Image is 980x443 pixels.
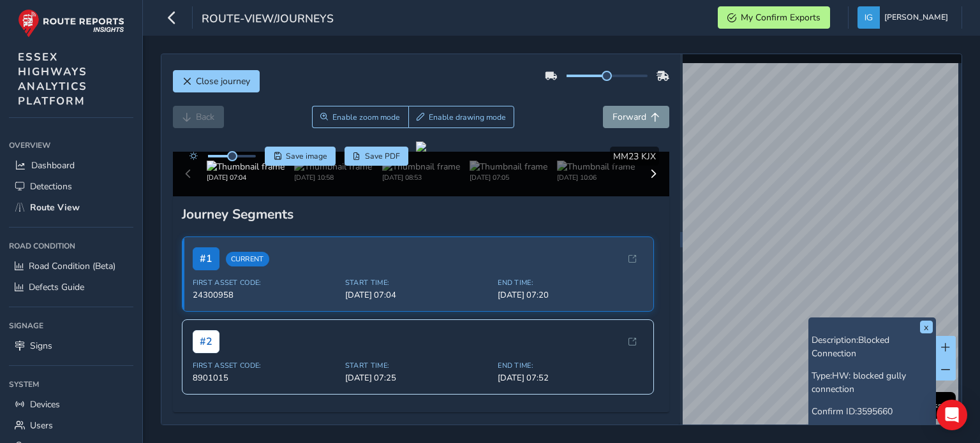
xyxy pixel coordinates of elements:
a: Dashboard [9,155,133,176]
a: Signs [9,335,133,356]
p: Confirm ID: [812,405,933,418]
span: [DATE] 07:52 [498,372,642,384]
span: Detections [30,180,72,192]
span: # 1 [193,247,219,270]
button: Close journey [173,70,260,92]
span: ESSEX HIGHWAYS ANALYTICS PLATFORM [18,50,87,108]
span: Current [226,252,269,266]
span: Users [30,419,53,432]
div: Journey Segments [182,205,660,223]
button: x [920,321,933,333]
a: Route View [9,197,133,218]
img: diamond-layout [857,6,880,29]
span: Signs [30,340,52,352]
img: Thumbnail frame [557,161,635,173]
span: Route View [30,201,80,214]
span: Defects Guide [29,281,84,293]
div: Road Condition [9,236,133,256]
span: Forward [612,111,646,123]
button: Forward [603,106,669,128]
a: Detections [9,176,133,197]
span: Start Time: [345,361,490,370]
a: Defects Guide [9,277,133,298]
span: Enable zoom mode [332,112,400,122]
button: PDF [345,147,409,166]
span: [DATE] 07:04 [345,289,490,301]
a: Devices [9,394,133,415]
button: Draw [408,106,515,128]
p: Type: [812,369,933,396]
span: Start Time: [345,278,490,287]
img: Thumbnail frame [207,161,285,173]
span: End Time: [498,278,642,287]
span: [PERSON_NAME] [884,6,948,29]
button: [PERSON_NAME] [857,6,953,29]
button: My Confirm Exports [718,6,830,29]
img: Thumbnail frame [294,161,372,173]
span: Save image [286,151,327,161]
span: 8901015 [193,372,338,384]
div: Overview [9,136,133,155]
div: [DATE] 08:53 [382,173,460,182]
div: Open Intercom Messenger [937,400,967,430]
span: Blocked Connection [812,334,889,359]
img: Thumbnail frame [470,161,547,173]
img: rr logo [18,9,124,38]
span: My Confirm Exports [741,11,820,24]
div: [DATE] 10:58 [294,173,372,182]
span: First Asset Code: [193,278,338,287]
a: Users [9,415,133,436]
span: MM23 KJX [613,150,656,163]
span: [DATE] 07:20 [498,289,642,301]
span: 24300958 [193,289,338,301]
button: Save [265,147,336,166]
span: route-view/journeys [202,11,334,29]
div: Signage [9,316,133,335]
span: Devices [30,398,60,410]
div: [DATE] 07:05 [470,173,547,182]
span: End Time: [498,361,642,370]
span: Close journey [196,75,250,87]
span: Road Condition (Beta) [29,260,115,272]
div: [DATE] 10:06 [557,173,635,182]
img: Thumbnail frame [382,161,460,173]
a: Road Condition (Beta) [9,256,133,277]
span: 3595660 [857,405,893,418]
span: [DATE] 07:25 [345,372,490,384]
span: First Asset Code: [193,361,338,370]
span: Dashboard [31,159,75,171]
span: Save PDF [365,151,400,161]
span: Enable drawing mode [429,112,506,122]
span: HW: blocked gully connection [812,370,906,395]
p: Description: [812,333,933,360]
div: System [9,375,133,394]
div: [DATE] 07:04 [207,173,285,182]
span: # 2 [193,330,219,353]
button: Zoom [312,106,408,128]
